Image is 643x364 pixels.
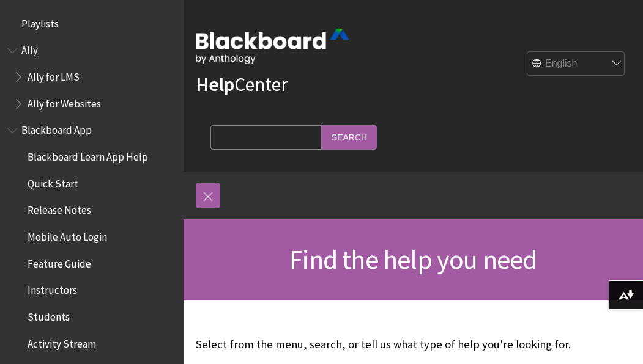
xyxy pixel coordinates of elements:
nav: Book outline for Playlists [7,13,176,34]
span: Blackboard Learn App Help [28,147,148,163]
span: Quick Start [28,173,78,190]
span: Find the help you need [289,242,537,276]
a: HelpCenter [196,72,288,96]
span: Instructors [28,280,77,297]
span: Activity Stream [28,333,96,350]
span: Playlists [21,13,59,30]
img: Blackboard by Anthology [196,29,349,64]
span: Blackboard App [21,120,92,137]
span: Ally for LMS [28,67,80,83]
span: Ally [21,40,38,57]
span: Release Notes [28,200,91,217]
select: Site Language Selector [527,52,625,76]
input: Search [322,125,377,149]
span: Ally for Websites [28,93,101,110]
span: Mobile Auto Login [28,227,107,243]
nav: Book outline for Anthology Ally Help [7,40,176,114]
span: Feature Guide [28,253,91,270]
span: Students [28,307,70,323]
strong: Help [196,72,234,96]
p: Select from the menu, search, or tell us what type of help you're looking for. [196,337,631,352]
